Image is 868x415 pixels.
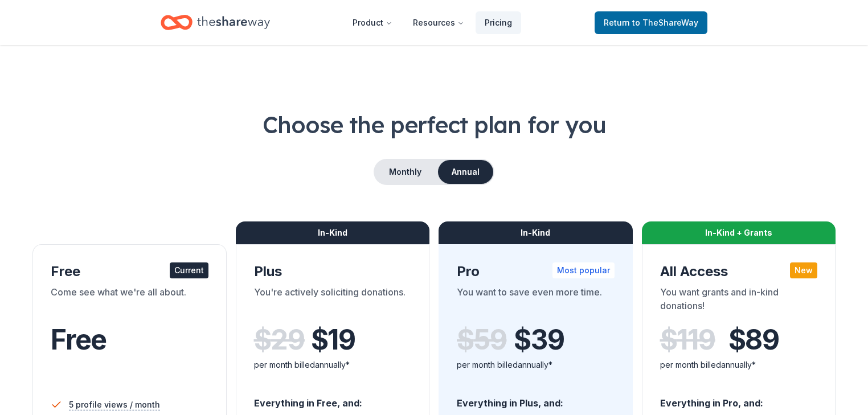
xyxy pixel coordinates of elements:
[457,358,615,372] div: per month billed annually*
[642,221,836,244] div: In-Kind + Grants
[552,262,615,278] div: Most popular
[660,358,818,372] div: per month billed annually*
[728,324,779,356] span: $ 89
[51,285,208,317] div: Come see what we're all about.
[375,160,436,184] button: Monthly
[236,221,430,244] div: In-Kind
[514,324,564,356] span: $ 39
[27,109,841,141] h1: Choose the perfect plan for you
[660,262,818,281] div: All Access
[254,262,412,281] div: Plus
[254,387,412,410] div: Everything in Free, and:
[604,16,698,30] span: Return
[438,160,493,184] button: Annual
[439,221,633,244] div: In-Kind
[457,387,615,410] div: Everything in Plus, and:
[161,9,270,36] a: Home
[311,324,355,356] span: $ 19
[343,11,402,34] button: Product
[69,398,160,412] span: 5 profile views / month
[632,18,698,27] span: to TheShareWay
[457,262,615,281] div: Pro
[476,11,521,34] a: Pricing
[254,285,412,317] div: You're actively soliciting donations.
[51,262,208,281] div: Free
[790,262,817,278] div: New
[51,323,107,356] span: Free
[457,285,615,317] div: You want to save even more time.
[660,387,818,410] div: Everything in Pro, and:
[595,11,707,34] a: Returnto TheShareWay
[254,358,412,372] div: per month billed annually*
[170,262,208,278] div: Current
[660,285,818,317] div: You want grants and in-kind donations!
[404,11,473,34] button: Resources
[343,9,521,36] nav: Main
